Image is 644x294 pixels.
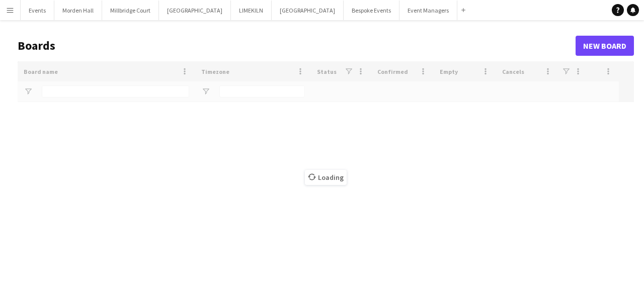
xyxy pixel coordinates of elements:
h1: Boards [18,38,576,53]
a: New Board [576,36,634,56]
button: Morden Hall [54,1,102,20]
button: LIMEKILN [231,1,272,20]
span: Loading [305,170,347,185]
button: [GEOGRAPHIC_DATA] [272,1,344,20]
button: Bespoke Events [344,1,399,20]
button: Millbridge Court [102,1,159,20]
button: Events [21,1,54,20]
button: [GEOGRAPHIC_DATA] [159,1,231,20]
button: Event Managers [399,1,457,20]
